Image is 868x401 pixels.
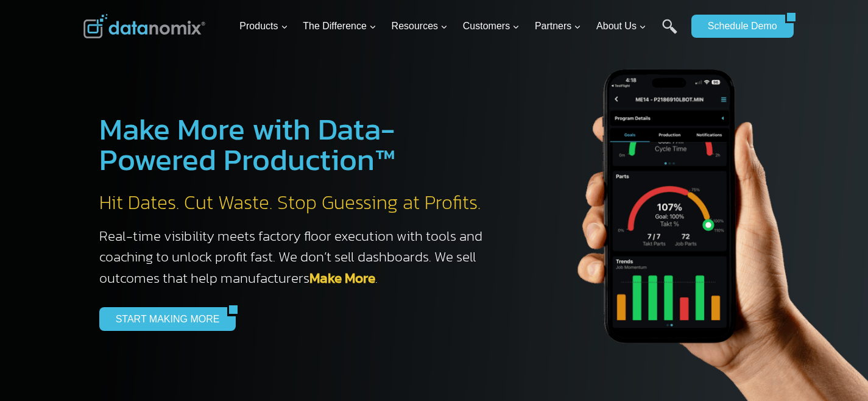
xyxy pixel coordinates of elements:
[239,18,288,34] span: Products
[662,19,677,46] a: Search
[99,307,228,330] a: START MAKING MORE
[691,15,785,38] a: Schedule Demo
[235,7,685,46] nav: Primary Navigation
[463,18,520,34] span: Customers
[309,268,375,288] a: Make More
[99,225,495,289] h3: Real-time visibility meets factory floor execution with tools and coaching to unlock profit fast....
[83,14,205,38] img: Datanomix
[596,18,646,34] span: About Us
[303,18,376,34] span: The Difference
[99,114,495,175] h1: Make More with Data-Powered Production™
[535,18,581,34] span: Partners
[99,190,495,216] h2: Hit Dates. Cut Waste. Stop Guessing at Profits.
[392,18,448,34] span: Resources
